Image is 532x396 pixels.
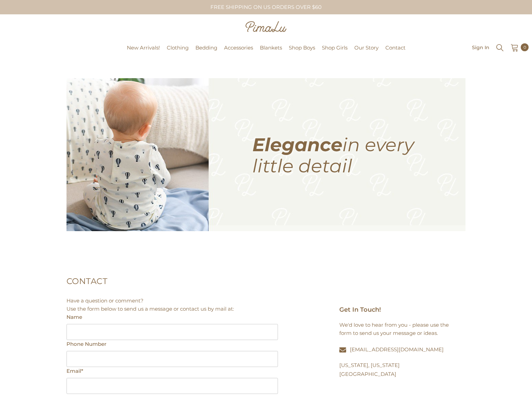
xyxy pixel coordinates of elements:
[285,44,319,61] a: Shop Boys
[167,44,189,51] span: Clothing
[252,133,414,177] span: in every little detail
[339,361,455,379] p: [US_STATE], [US_STATE] [GEOGRAPHIC_DATA]
[496,43,504,52] summary: Search
[66,313,278,321] label: Name
[192,44,221,61] a: Bedding
[319,44,351,61] a: Shop Girls
[472,45,489,50] a: Sign In
[354,44,379,51] span: Our Story
[339,321,455,337] div: We'd love to hear from you - please use the form to send us your message or ideas.
[351,44,382,61] a: Our Story
[66,340,278,348] label: Phone number
[322,44,348,51] span: Shop Girls
[252,134,457,176] h3: Elegance
[256,44,285,61] a: Blankets
[66,367,278,375] label: Email
[224,44,253,51] span: Accessories
[221,44,256,61] a: Accessories
[163,44,192,61] a: Clothing
[123,44,163,61] a: New Arrivals!
[195,44,217,51] span: Bedding
[246,21,286,32] img: Pimalu
[339,305,455,321] h2: Get In Touch!
[3,45,25,51] a: Pimalu
[382,44,409,61] a: Contact
[350,346,444,353] a: [EMAIL_ADDRESS][DOMAIN_NAME]
[66,297,234,312] span: Have a question or comment? Use the form below to send us a message or contact us by mail at:
[66,265,465,297] h1: Contact
[127,44,160,51] span: New Arrivals!
[385,44,405,51] span: Contact
[523,44,526,51] span: 0
[260,44,282,51] span: Blankets
[289,44,315,51] span: Shop Boys
[190,1,342,14] div: FREE SHIPPING ON US ORDERS OVER $60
